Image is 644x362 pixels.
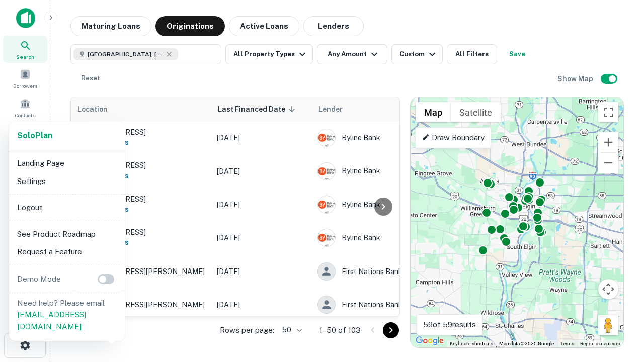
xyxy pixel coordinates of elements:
[13,154,121,172] li: Landing Page
[13,225,121,243] li: See Product Roadmap
[17,297,117,333] p: Need help? Please email
[13,273,65,285] p: Demo Mode
[17,130,52,142] a: SoloPlan
[13,199,121,217] li: Logout
[13,172,121,191] li: Settings
[594,282,644,330] iframe: Chat Widget
[17,310,86,331] a: [EMAIL_ADDRESS][DOMAIN_NAME]
[17,131,52,140] strong: Solo Plan
[13,243,121,261] li: Request a Feature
